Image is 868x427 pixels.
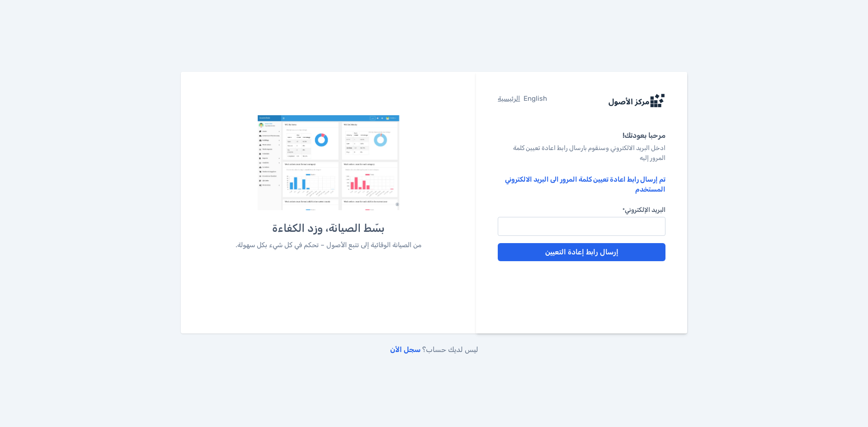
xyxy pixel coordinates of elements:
[498,174,665,195] div: تم إرسال رابط اعادة تعيين كلمة المرور الى البريد الالكتروني المستخدم
[181,344,687,355] p: ليس لديك حساب؟
[498,94,520,108] a: الرئيسية
[390,345,420,354] a: سجل الأن
[498,143,665,164] p: ادخل البريد الالكتروني وسنقوم بارسال رابط اعادة تعيين كلمة المرور إليه
[210,240,447,250] p: من الصيانة الوقائية إلى تتبع الأصول – تحكم في كل شيء بكل سهولة.
[498,243,665,261] button: إرسال رابط إعادة التعيين
[258,115,400,210] img: مركز الأصول
[210,221,447,235] h5: بسّط الصيانة، وزد الكفاءة
[498,130,665,141] h6: مرحبا بعودتك!
[498,206,665,215] label: البريد الإلكتروني
[524,94,547,108] a: English
[608,94,665,108] img: logo-img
